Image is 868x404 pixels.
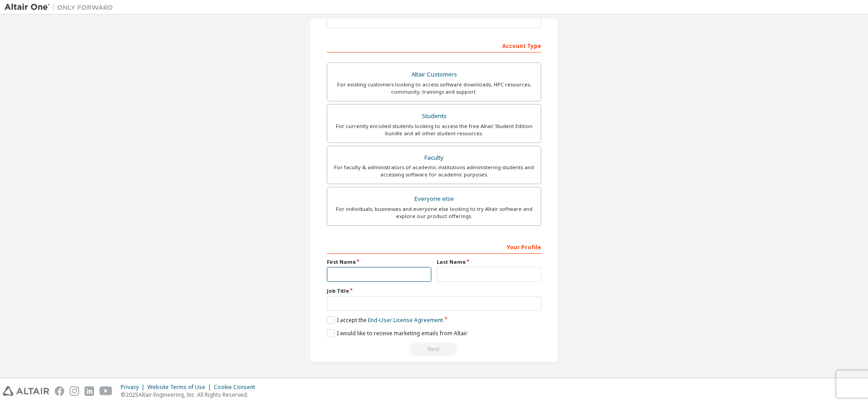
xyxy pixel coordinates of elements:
[5,3,118,12] img: Altair One
[333,110,535,123] div: Students
[327,38,541,52] div: Account Type
[121,391,260,399] p: © 2025 Altair Engineering, Inc. All Rights Reserved.
[121,384,147,391] div: Privacy
[214,384,260,391] div: Cookie Consent
[333,123,535,137] div: For currently enrolled students looking to access the free Altair Student Edition bundle and all ...
[437,258,541,266] label: Last Name
[3,386,49,396] img: altair_logo.svg
[333,68,535,81] div: Altair Customers
[327,258,431,266] label: First Name
[333,205,535,220] div: For individuals, businesses and everyone else looking to try Altair software and explore our prod...
[327,329,467,337] label: I would like to receive marketing emails from Altair
[327,342,541,356] div: Select your account type to continue
[333,164,535,178] div: For faculty & administrators of academic institutions administering students and accessing softwa...
[333,193,535,205] div: Everyone else
[327,239,541,254] div: Your Profile
[70,386,79,396] img: instagram.svg
[333,81,535,95] div: For existing customers looking to access software downloads, HPC resources, community, trainings ...
[327,316,443,324] label: I accept the
[55,386,64,396] img: facebook.svg
[368,316,443,324] a: End-User License Agreement
[147,384,214,391] div: Website Terms of Use
[327,287,541,295] label: Job Title
[333,152,535,164] div: Faculty
[99,386,113,396] img: youtube.svg
[85,386,94,396] img: linkedin.svg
